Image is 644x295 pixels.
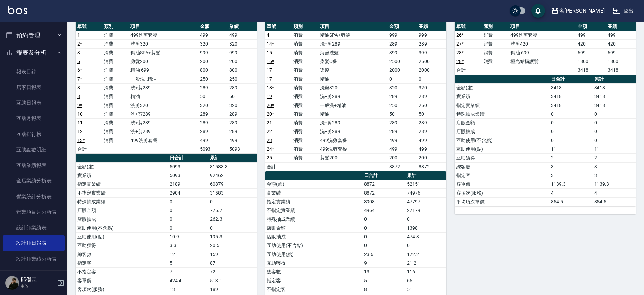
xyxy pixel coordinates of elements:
td: 250 [388,101,417,110]
td: 指定實業績 [455,101,549,110]
td: 1139.3 [549,180,592,188]
td: 0 [208,224,257,232]
td: 1800 [606,57,636,66]
td: 0 [405,215,446,224]
a: 5 [77,59,80,64]
table: a dense table [76,22,257,154]
td: 3 [549,171,592,180]
td: 289 [417,127,446,136]
button: 登出 [610,5,636,17]
td: 0 [593,136,636,145]
td: 海鹽洗髮 [318,48,388,57]
a: 11 [77,120,83,125]
td: 8872 [362,188,405,197]
td: 11 [593,145,636,153]
td: 289 [228,110,257,118]
th: 金額 [388,22,417,31]
td: 5093 [168,162,209,171]
td: 消費 [102,110,129,118]
a: 互助排行榜 [3,126,65,142]
td: 0 [362,215,405,224]
td: 289 [228,118,257,127]
a: 8 [77,94,80,99]
td: 8872 [362,180,405,188]
td: 互助使用(不含點) [455,136,549,145]
td: 2000 [388,66,417,75]
td: 320 [228,101,257,110]
td: 消費 [102,48,129,57]
td: 洗+剪289 [318,92,388,101]
td: 洗+剪289 [318,39,388,48]
td: 499 [576,31,606,39]
td: 420 [576,39,606,48]
td: 3418 [549,83,592,92]
td: 互助使用(點) [76,232,168,241]
a: 4 [267,32,269,38]
td: 699 [576,48,606,57]
td: 消費 [292,66,318,75]
td: 互助使用(點) [455,145,549,153]
td: 2189 [168,180,209,188]
td: 399 [417,48,446,57]
th: 日合計 [362,171,405,180]
td: 0 [593,110,636,118]
td: 320 [198,39,228,48]
td: 3908 [362,197,405,206]
button: 預約管理 [3,27,65,44]
td: 消費 [102,75,129,83]
td: 特殊抽成業績 [76,197,168,206]
td: 0 [549,118,592,127]
td: 洗剪320 [129,39,198,48]
td: 420 [606,39,636,48]
td: 消費 [102,136,129,145]
a: 17 [267,67,272,73]
td: 染髮C餐 [318,57,388,66]
td: 0 [168,197,209,206]
td: 0 [593,118,636,127]
td: 699 [606,48,636,57]
td: 洗+剪289 [129,127,198,136]
td: 854.5 [549,197,592,206]
td: 一般洗+精油 [318,101,388,110]
table: a dense table [455,75,636,206]
td: 客項次(服務) [455,188,549,197]
td: 499洗剪套餐 [318,145,388,153]
td: 0 [417,75,446,83]
td: 指定客 [455,171,549,180]
th: 類別 [102,22,129,31]
td: 289 [388,92,417,101]
td: 洗+剪289 [129,83,198,92]
td: 0 [208,197,257,206]
a: 10 [77,111,83,117]
th: 業績 [228,22,257,31]
td: 特殊抽成業績 [455,110,549,118]
td: 消費 [292,31,318,39]
td: 2500 [417,57,446,66]
th: 單號 [455,22,482,31]
td: 3 [593,162,636,171]
td: 金額(虛) [265,180,362,188]
td: 499洗剪套餐 [129,31,198,39]
td: 0 [168,224,209,232]
th: 業績 [417,22,446,31]
td: 洗+剪289 [129,118,198,127]
a: 25 [267,155,272,160]
td: 精油 [318,75,388,83]
td: 平均項次單價 [455,197,549,206]
td: 精油 [318,110,388,118]
td: 消費 [102,101,129,110]
td: 3418 [549,101,592,110]
a: 營業項目月分析表 [3,204,65,220]
td: 消費 [292,127,318,136]
td: 499 [417,145,446,153]
td: 消費 [102,39,129,48]
a: 設計師業績月報表 [3,267,65,282]
td: 精油SPA+剪髮 [318,31,388,39]
td: 消費 [292,118,318,127]
td: 800 [198,66,228,75]
td: 消費 [482,31,509,39]
td: 店販金額 [76,206,168,215]
td: 3418 [576,66,606,75]
td: 消費 [292,57,318,66]
p: 主管 [21,283,55,289]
